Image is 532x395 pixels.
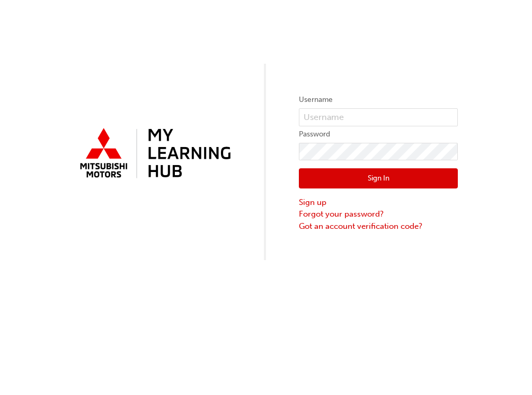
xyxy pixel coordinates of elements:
[299,196,458,209] a: Sign up
[74,124,233,184] img: mmal
[299,168,458,188] button: Sign In
[299,220,458,233] a: Got an account verification code?
[299,108,458,126] input: Username
[299,128,458,141] label: Password
[299,208,458,220] a: Forgot your password?
[299,93,458,106] label: Username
